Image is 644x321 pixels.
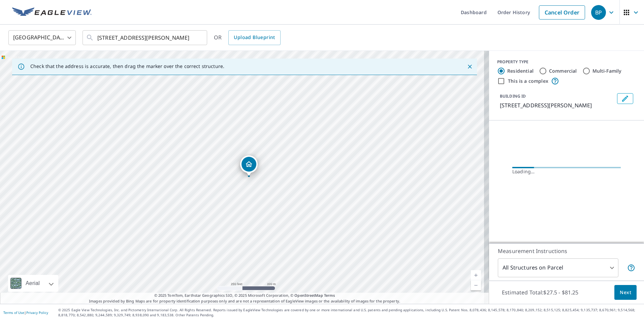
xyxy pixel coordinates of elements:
a: Cancel Order [539,5,585,20]
a: Terms [324,293,335,298]
div: [GEOGRAPHIC_DATA] [8,28,76,47]
div: PROPERTY TYPE [497,59,636,65]
span: Upload Blueprint [234,33,275,42]
label: Commercial [549,68,577,74]
a: Privacy Policy [26,310,48,315]
p: [STREET_ADDRESS][PERSON_NAME] [500,101,614,109]
label: Multi-Family [592,68,622,74]
button: Close [465,62,474,71]
a: Upload Blueprint [228,30,280,45]
p: BUILDING ID [500,93,526,99]
div: Loading… [512,168,621,175]
p: Estimated Total: $27.5 - $81.25 [496,285,584,300]
span: © 2025 TomTom, Earthstar Geographics SIO, © 2025 Microsoft Corporation, © [154,293,335,298]
a: Current Level 17, Zoom Out [471,280,481,290]
button: Edit building 1 [617,93,633,104]
div: OR [214,30,281,45]
div: Aerial [24,275,42,292]
p: Measurement Instructions [498,247,635,255]
p: | [3,311,48,315]
label: Residential [507,68,534,74]
p: Check that the address is accurate, then drag the marker over the correct structure. [30,63,224,69]
p: © 2025 Eagle View Technologies, Inc. and Pictometry International Corp. All Rights Reserved. Repo... [58,308,641,318]
div: BP [591,5,606,20]
label: This is a complex [508,78,548,84]
a: Terms of Use [3,310,24,315]
div: Aerial [8,275,58,292]
a: OpenStreetMap [294,293,323,298]
div: All Structures on Parcel [498,258,618,277]
button: Next [614,285,637,300]
img: EV Logo [12,7,92,17]
a: Current Level 17, Zoom In [471,270,481,280]
span: Your report will include each building or structure inside the parcel boundary. In some cases, du... [627,264,635,272]
input: Search by address or latitude-longitude [97,28,193,47]
div: Dropped pin, building 1, Residential property, 420 Tradewinds Dr Santa Rosa Beach, FL 32459 [240,155,258,176]
span: Next [620,288,631,297]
